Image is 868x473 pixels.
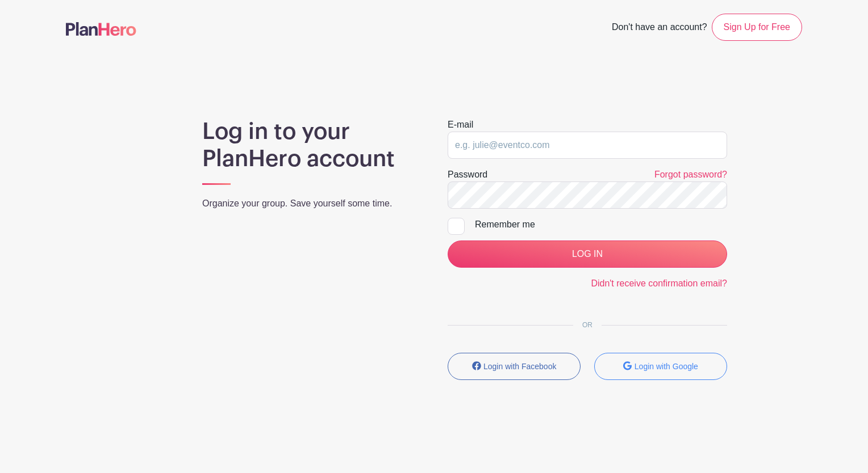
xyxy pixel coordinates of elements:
[448,118,473,132] label: E-mail
[591,278,727,288] a: Didn't receive confirmation email?
[594,353,727,380] button: Login with Google
[475,218,727,231] div: Remember me
[483,362,556,371] small: Login with Facebook
[448,240,727,268] input: LOG IN
[202,197,420,210] p: Organize your group. Save yourself some time.
[612,16,707,41] span: Don't have an account?
[202,118,420,172] h1: Log in to your PlanHero account
[448,168,487,181] label: Password
[573,321,602,329] span: OR
[654,170,727,179] a: Forgot password?
[635,362,698,371] small: Login with Google
[448,132,727,159] input: e.g. julie@eventco.com
[448,353,581,380] button: Login with Facebook
[712,14,802,41] a: Sign Up for Free
[66,22,136,36] img: logo-507f7623f17ff9eddc593b1ce0a138ce2505c220e1c5a4e2b4648c50719b7d32.svg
